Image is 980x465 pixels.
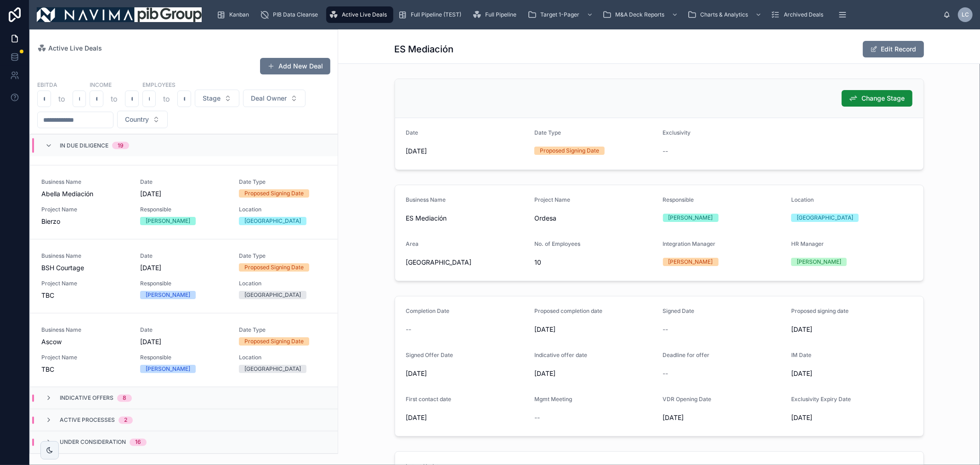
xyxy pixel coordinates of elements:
span: [DATE] [791,413,912,422]
span: Date [406,129,419,136]
span: Business Name [41,178,129,186]
span: Responsible [140,206,228,213]
span: Responsible [140,354,228,361]
div: Proposed Signing Date [540,147,599,155]
a: Target 1-Pager [525,6,598,23]
span: M&A Deck Reports [615,11,664,18]
span: Active Live Deals [342,11,387,18]
p: to [111,93,118,104]
span: Exclusivity [663,129,691,136]
span: BSH Courtage [41,263,129,272]
a: Active Live Deals [326,6,393,23]
a: Charts & Analytics [685,6,766,23]
span: Area [406,240,419,247]
div: [GEOGRAPHIC_DATA] [244,291,301,299]
span: [GEOGRAPHIC_DATA] [406,258,527,267]
span: IM Date [791,352,811,358]
span: [DATE] [140,189,228,198]
span: PIB Data Cleanse [273,11,318,18]
span: HR Manager [791,240,824,247]
a: PIB Data Cleanse [257,6,324,23]
span: Business Name [406,196,446,203]
span: Target 1-Pager [540,11,579,18]
span: In Due Diligence [60,142,108,149]
div: [GEOGRAPHIC_DATA] [244,365,301,373]
img: App logo [37,7,202,22]
span: Date [140,326,228,334]
span: [DATE] [406,413,527,422]
div: 19 [118,142,124,149]
span: Date [140,252,228,260]
span: No. of Employees [534,240,580,247]
span: TBC [41,291,129,300]
span: -- [406,325,412,334]
span: Deal Owner [251,94,287,103]
div: [PERSON_NAME] [668,214,713,222]
button: Add New Deal [260,58,330,74]
span: VDR Opening Date [663,396,712,403]
span: -- [663,325,668,334]
span: Country [125,115,149,124]
span: Location [791,196,814,203]
div: [PERSON_NAME] [797,258,841,266]
div: [GEOGRAPHIC_DATA] [244,217,301,225]
a: Full Pipeline [470,6,523,23]
a: Archived Deals [768,6,830,23]
span: -- [663,369,668,378]
span: Indicative offer date [534,352,587,358]
a: Active Live Deals [37,44,102,53]
span: Ordesa [534,214,656,223]
span: Proposed completion date [534,307,602,314]
div: 8 [123,395,126,402]
div: Proposed Signing Date [244,337,304,346]
label: EBITDA [37,80,57,89]
span: Project Name [41,280,129,287]
span: [DATE] [406,147,527,156]
label: Employees [142,80,176,89]
div: Proposed Signing Date [244,263,304,272]
div: [PERSON_NAME] [146,365,190,373]
div: 2 [124,417,127,424]
span: Business Name [41,252,129,260]
span: Date Type [239,178,327,186]
span: Kanban [229,11,249,18]
span: Charts & Analytics [700,11,748,18]
span: Mgmt Meeting [534,396,572,403]
span: Signed Date [663,307,695,314]
span: Location [239,280,327,287]
span: Bierzo [41,217,129,226]
h1: ES Mediación [395,43,454,56]
span: Active Processes [60,417,115,424]
label: Income [90,80,112,89]
p: to [58,93,65,104]
span: Active Live Deals [48,44,102,53]
button: Select Button [243,90,306,107]
span: 10 [534,258,656,267]
span: Deadline for offer [663,352,710,358]
div: [PERSON_NAME] [668,258,713,266]
a: Business NameBSH CourtageDate[DATE]Date TypeProposed Signing DateProject NameTBCResponsible[PERSO... [30,239,338,313]
div: Proposed Signing Date [244,189,304,198]
span: Date Type [239,252,327,260]
span: TBC [41,365,129,374]
a: Business NameAbella MediaciónDate[DATE]Date TypeProposed Signing DateProject NameBierzoResponsibl... [30,165,338,239]
span: Responsible [663,196,694,203]
span: [DATE] [140,263,228,272]
span: [DATE] [663,413,784,422]
a: Full Pipeline (TEST) [395,6,468,23]
span: [DATE] [791,369,912,378]
a: Business NameAscowDate[DATE]Date TypeProposed Signing DateProject NameTBCResponsible[PERSON_NAME]... [30,313,338,387]
div: scrollable content [209,5,943,25]
span: Full Pipeline [485,11,516,18]
span: Indicative Offers [60,395,113,402]
span: Proposed signing date [791,307,849,314]
span: Exclusivity Expiry Date [791,396,851,403]
span: Under Consideration [60,439,126,446]
span: Integration Manager [663,240,716,247]
div: 16 [135,439,141,446]
span: Location [239,354,327,361]
span: Abella Mediación [41,189,129,198]
span: Archived Deals [784,11,823,18]
span: Ascow [41,337,129,346]
span: ES Mediación [406,214,527,223]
